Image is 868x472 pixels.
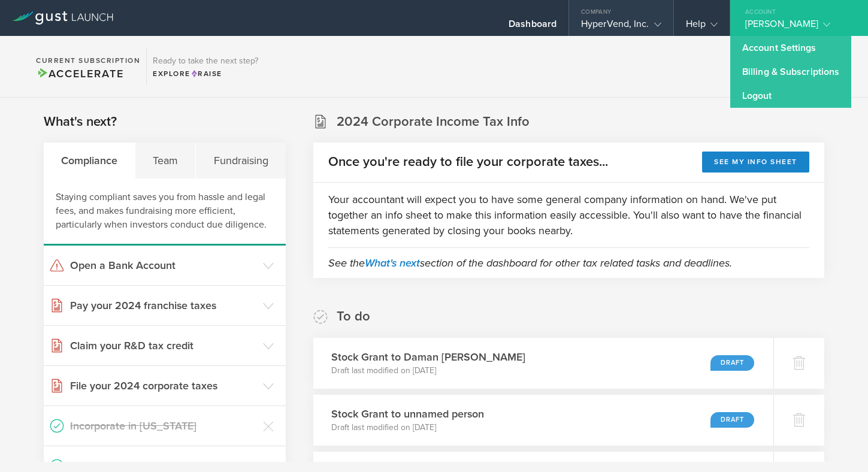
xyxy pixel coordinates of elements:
[70,258,257,273] h3: Open a Bank Account
[313,395,773,446] div: Stock Grant to unnamed personDraft last modified on [DATE]Draft
[70,298,257,313] h3: Pay your 2024 franchise taxes
[808,414,868,472] iframe: Chat Widget
[710,355,754,371] div: Draft
[328,192,809,238] p: Your accountant will expect you to have some general company information on hand. We've put toget...
[70,378,257,394] h3: File your 2024 corporate taxes
[328,153,608,171] h2: Once you're ready to file your corporate taxes...
[190,69,222,78] span: Raise
[36,67,123,80] span: Accelerate
[313,338,773,389] div: Stock Grant to Daman [PERSON_NAME]Draft last modified on [DATE]Draft
[710,412,754,428] div: Draft
[196,143,285,178] div: Fundraising
[331,349,525,365] h3: Stock Grant to Daman [PERSON_NAME]
[365,256,420,270] a: What's next
[581,18,661,36] div: HyperVend, Inc.
[702,152,809,173] button: See my info sheet
[153,57,258,65] h3: Ready to take the next step?
[745,18,847,36] div: [PERSON_NAME]
[135,143,196,178] div: Team
[44,178,286,246] div: Staying compliant saves you from hassle and legal fees, and makes fundraising more efficient, par...
[153,68,258,79] div: Explore
[146,48,264,85] div: Ready to take the next step?ExploreRaise
[337,308,370,325] h2: To do
[331,422,484,434] p: Draft last modified on [DATE]
[331,365,525,377] p: Draft last modified on [DATE]
[70,338,257,353] h3: Claim your R&D tax credit
[509,18,557,36] div: Dashboard
[44,143,135,178] div: Compliance
[36,57,140,64] h2: Current Subscription
[337,113,530,131] h2: 2024 Corporate Income Tax Info
[328,256,732,270] em: See the section of the dashboard for other tax related tasks and deadlines.
[70,418,257,434] h3: Incorporate in [US_STATE]
[331,406,484,422] h3: Stock Grant to unnamed person
[44,113,117,131] h2: What's next?
[686,18,718,36] div: Help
